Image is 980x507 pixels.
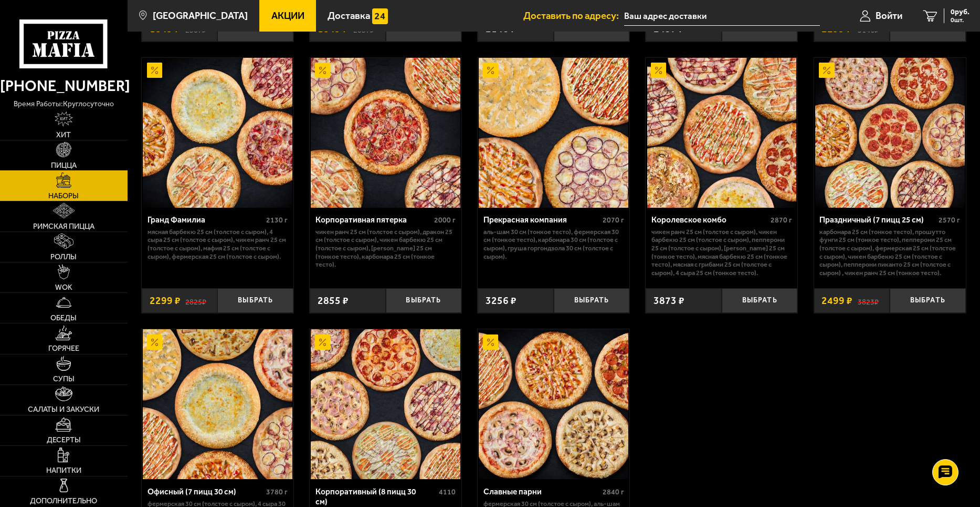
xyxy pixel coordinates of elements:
img: Славные парни [479,329,628,479]
div: Прекрасная компания [483,215,600,225]
span: 3873 ₽ [654,296,684,306]
span: Наборы [48,192,79,199]
span: 3256 ₽ [486,296,517,306]
button: Выбрать [890,288,966,313]
button: Выбрать [386,288,462,313]
button: Выбрать [217,288,293,313]
span: Обеды [50,314,77,321]
span: 0 шт. [951,17,970,23]
img: Офисный (7 пицц 30 см) [143,329,292,479]
div: Королевское комбо [651,215,768,225]
div: Корпоративная пятерка [315,215,432,225]
span: Римская пицца [33,222,94,230]
img: Праздничный (7 пицц 25 см) [815,58,965,208]
span: Хит [56,131,71,138]
img: Корпоративный (8 пицц 30 см) [311,329,460,479]
img: Акционный [483,334,498,350]
div: Славные парни [483,487,600,497]
p: Карбонара 25 см (тонкое тесто), Прошутто Фунги 25 см (тонкое тесто), Пепперони 25 см (толстое с с... [819,228,960,277]
span: 4110 [439,488,456,496]
div: Офисный (7 пицц 30 см) [147,487,264,497]
img: Акционный [483,63,498,78]
span: [GEOGRAPHIC_DATA] [153,11,248,21]
span: 1849 ₽ [318,24,349,34]
p: Чикен Ранч 25 см (толстое с сыром), Дракон 25 см (толстое с сыром), Чикен Барбекю 25 см (толстое ... [315,228,456,269]
span: 2000 г [434,216,456,225]
div: Корпоративный (8 пицц 30 см) [315,487,437,506]
button: Выбрать [722,288,798,313]
span: 2870 г [771,216,792,225]
a: АкционныйГранд Фамилиа [142,58,293,208]
s: 3146 ₽ [858,24,879,34]
img: Корпоративная пятерка [311,58,460,208]
span: 0 руб. [951,8,970,16]
a: АкционныйПрекрасная компания [478,58,629,208]
span: Дополнительно [30,497,97,504]
img: Акционный [147,63,162,78]
input: Ваш адрес доставки [624,6,820,26]
span: Горячее [48,344,79,352]
span: 2146 ₽ [486,24,517,34]
span: Супы [53,375,75,382]
div: Праздничный (7 пицц 25 см) [819,215,936,225]
s: 2825 ₽ [185,296,206,306]
s: 2057 ₽ [353,24,374,34]
a: АкционныйПраздничный (7 пицц 25 см) [814,58,966,208]
img: Акционный [819,63,834,78]
span: Роллы [50,253,77,260]
a: АкционныйКорпоративный (8 пицц 30 см) [310,329,461,479]
img: 15daf4d41897b9f0e9f617042186c801.svg [372,8,387,24]
span: 2855 ₽ [318,296,349,306]
span: 2130 г [266,216,288,225]
span: Доставка [328,11,370,21]
span: 2457 ₽ [654,24,684,34]
div: Гранд Фамилиа [147,215,264,225]
img: Акционный [147,334,162,350]
s: 3823 ₽ [858,296,879,306]
span: 3780 г [266,488,288,496]
span: 2570 г [939,216,960,225]
span: 1849 ₽ [150,24,181,34]
span: Салаты и закуски [28,405,99,413]
a: АкционныйСлавные парни [478,329,629,479]
img: Прекрасная компания [479,58,628,208]
span: Пицца [51,161,77,169]
img: Акционный [651,63,666,78]
img: Королевское комбо [647,58,797,208]
span: WOK [55,283,72,291]
p: Мясная Барбекю 25 см (толстое с сыром), 4 сыра 25 см (толстое с сыром), Чикен Ранч 25 см (толстое... [147,228,288,260]
span: 2840 г [603,488,624,496]
span: 2299 ₽ [821,24,852,34]
a: АкционныйКорпоративная пятерка [310,58,461,208]
img: Гранд Фамилиа [143,58,292,208]
a: АкционныйОфисный (7 пицц 30 см) [142,329,293,479]
img: Акционный [315,63,330,78]
span: Акции [271,11,304,21]
button: Выбрать [554,288,630,313]
p: Чикен Ранч 25 см (толстое с сыром), Чикен Барбекю 25 см (толстое с сыром), Пепперони 25 см (толст... [651,228,792,277]
span: Десерты [47,436,81,443]
s: 2507 ₽ [185,24,206,34]
span: Войти [876,11,902,21]
span: Напитки [46,467,81,474]
p: Аль-Шам 30 см (тонкое тесто), Фермерская 30 см (тонкое тесто), Карбонара 30 см (толстое с сыром),... [483,228,624,260]
span: Доставить по адресу: [523,11,624,21]
img: Акционный [315,334,330,350]
span: 2070 г [603,216,624,225]
span: 2299 ₽ [150,296,181,306]
a: АкционныйКоролевское комбо [646,58,797,208]
span: 2499 ₽ [821,296,852,306]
